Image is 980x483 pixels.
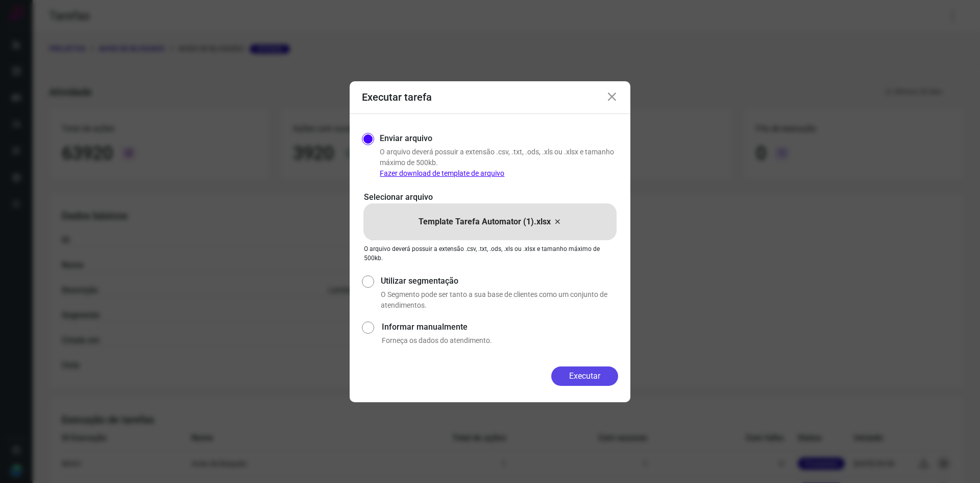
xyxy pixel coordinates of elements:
label: Informar manualmente [382,321,618,333]
h3: Executar tarefa [362,91,432,103]
p: O Segmento pode ser tanto a sua base de clientes como um conjunto de atendimentos. [381,289,618,311]
label: Utilizar segmentação [381,275,618,287]
p: Template Tarefa Automator (1).xlsx [419,216,551,228]
label: Enviar arquivo [380,132,432,145]
p: Selecionar arquivo [364,191,616,203]
p: O arquivo deverá possuir a extensão .csv, .txt, .ods, .xls ou .xlsx e tamanho máximo de 500kb. [364,244,616,263]
a: Fazer download de template de arquivo [380,169,504,177]
p: O arquivo deverá possuir a extensão .csv, .txt, .ods, .xls ou .xlsx e tamanho máximo de 500kb. [380,147,618,179]
p: Forneça os dados do atendimento. [382,335,618,346]
button: Executar [551,366,618,386]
